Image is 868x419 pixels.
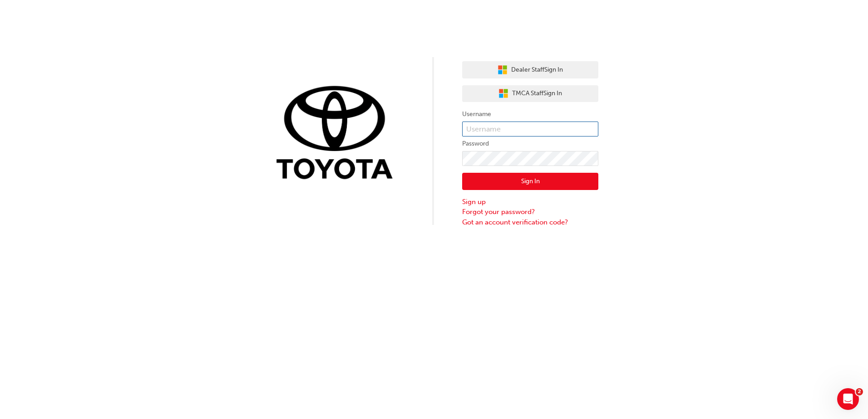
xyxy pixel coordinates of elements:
[462,85,598,102] button: TMCA StaffSign In
[462,109,598,120] label: Username
[462,122,598,137] input: Username
[462,207,598,217] a: Forgot your password?
[512,88,562,99] span: TMCA Staff Sign In
[462,217,598,228] a: Got an account verification code?
[462,173,598,190] button: Sign In
[837,388,859,410] iframe: Intercom live chat
[462,138,598,149] label: Password
[270,84,406,184] img: Trak
[462,197,598,207] a: Sign up
[462,61,598,78] button: Dealer StaffSign In
[511,65,563,75] span: Dealer Staff Sign In
[856,388,863,395] span: 2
